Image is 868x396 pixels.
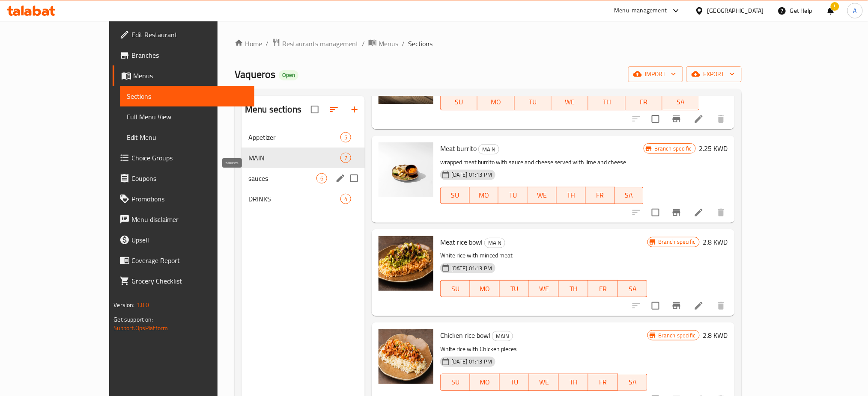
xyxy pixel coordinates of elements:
[113,148,254,168] a: Choice Groups
[235,38,741,49] nav: breadcrumb
[703,329,728,341] h6: 2.8 KWD
[340,153,351,163] div: items
[477,93,514,110] button: MO
[694,114,704,124] a: Edit menu item
[555,96,585,108] span: WE
[647,110,665,128] span: Select to update
[340,194,351,204] div: items
[621,283,644,295] span: SA
[528,187,557,204] button: WE
[120,106,254,127] a: Full Menu View
[666,96,696,108] span: SA
[588,93,625,110] button: TH
[492,331,513,341] div: MAIN
[379,38,398,49] span: Menus
[440,250,647,261] p: White rice with minced meat
[559,374,588,391] button: TH
[341,195,351,203] span: 4
[666,109,687,129] button: Branch-specific-item
[127,132,248,142] span: Edit Menu
[248,153,340,163] span: MAIN
[626,93,662,110] button: FR
[592,376,614,388] span: FR
[503,376,526,388] span: TU
[651,145,695,153] span: Branch specific
[272,38,358,49] a: Restaurants management
[592,283,614,295] span: FR
[362,38,365,49] li: /
[440,374,470,391] button: SU
[647,297,665,315] span: Select to update
[306,100,324,118] span: Select all sections
[136,299,149,310] span: 1.0.0
[635,69,676,80] span: import
[479,145,499,154] span: MAIN
[440,142,477,155] span: Meat burrito
[133,71,248,81] span: Menus
[248,194,340,204] span: DRINKS
[500,280,529,297] button: TU
[242,127,365,148] div: Appetizer5
[341,133,351,142] span: 5
[615,187,644,204] button: SA
[560,189,582,201] span: TH
[131,235,248,245] span: Upsell
[379,329,433,384] img: Chicken rice bowl
[113,168,254,189] a: Coupons
[242,168,365,189] div: sauces6edit
[618,280,647,297] button: SA
[711,109,731,129] button: delete
[448,358,495,366] span: [DATE] 01:13 PM
[340,132,351,142] div: items
[344,99,365,120] button: Add section
[113,45,254,65] a: Branches
[131,153,248,163] span: Choice Groups
[248,132,340,142] span: Appetizer
[113,314,153,325] span: Get support on:
[470,280,500,297] button: MO
[440,280,470,297] button: SU
[131,173,248,183] span: Coupons
[531,189,553,201] span: WE
[655,331,699,340] span: Branch specific
[474,376,496,388] span: MO
[478,144,499,154] div: MAIN
[473,189,495,201] span: MO
[853,6,857,15] span: A
[242,124,365,213] nav: Menu sections
[588,280,618,297] button: FR
[552,93,588,110] button: WE
[529,280,559,297] button: WE
[324,99,344,120] span: Sort sections
[127,91,248,101] span: Sections
[368,38,398,49] a: Menus
[235,65,275,84] span: Vaqueros
[113,65,254,86] a: Menus
[474,283,496,295] span: MO
[470,187,499,204] button: MO
[481,96,511,108] span: MO
[131,276,248,286] span: Grocery Checklist
[440,93,477,110] button: SU
[444,376,467,388] span: SU
[562,376,585,388] span: TH
[448,264,495,272] span: [DATE] 01:13 PM
[618,374,647,391] button: SA
[248,173,316,183] span: sauces
[711,202,731,223] button: delete
[448,171,495,179] span: [DATE] 01:13 PM
[666,296,687,316] button: Branch-specific-item
[529,374,559,391] button: WE
[518,96,548,108] span: TU
[131,255,248,266] span: Coverage Report
[317,174,327,183] span: 6
[502,189,524,201] span: TU
[279,71,298,79] span: Open
[279,70,298,80] div: Open
[500,374,529,391] button: TU
[113,189,254,209] a: Promotions
[113,271,254,291] a: Grocery Checklist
